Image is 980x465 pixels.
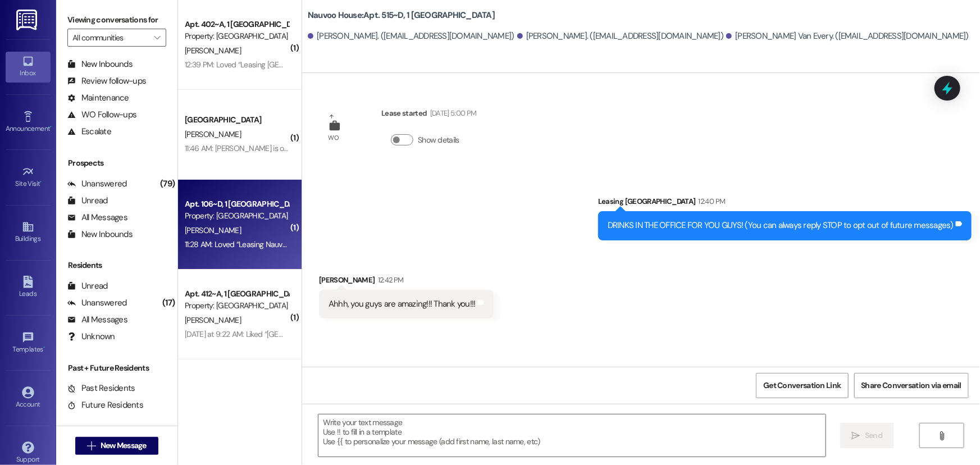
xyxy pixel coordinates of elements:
[427,107,477,119] div: [DATE] 5:00 PM
[756,373,848,398] button: Get Conversation Link
[763,380,841,391] span: Get Conversation Link
[43,344,45,352] span: •
[67,109,136,121] div: WO Follow-ups
[862,380,961,391] span: Share Conversation via email
[185,60,466,70] div: 12:39 PM: Loved “Leasing [GEOGRAPHIC_DATA] ([GEOGRAPHIC_DATA]): Hi! You can r…”
[726,30,969,42] div: [PERSON_NAME] Van Every. ([EMAIL_ADDRESS][DOMAIN_NAME])
[67,280,108,292] div: Unread
[67,92,129,104] div: Maintenance
[67,331,115,343] div: Unknown
[67,58,133,70] div: New Inbounds
[157,175,177,193] div: (79)
[308,30,514,42] div: [PERSON_NAME]. ([EMAIL_ADDRESS][DOMAIN_NAME])
[50,123,52,131] span: •
[6,272,51,303] a: Leads
[185,198,289,210] div: Apt. 106~D, 1 [GEOGRAPHIC_DATA]
[329,298,476,310] div: Ahhh, you guys are amazing!!! Thank you!!!
[67,382,135,394] div: Past Residents
[75,437,158,455] button: New Message
[185,210,289,222] div: Property: [GEOGRAPHIC_DATA]
[6,217,51,248] a: Buildings
[185,19,289,30] div: Apt. 402~A, 1 [GEOGRAPHIC_DATA]
[185,315,241,325] span: [PERSON_NAME]
[185,30,289,42] div: Property: [GEOGRAPHIC_DATA]
[6,162,51,193] a: Site Visit •
[56,259,177,271] div: Residents
[67,75,146,87] div: Review follow-ups
[185,329,489,339] div: [DATE] at 9:22 AM: Liked “[GEOGRAPHIC_DATA] ([GEOGRAPHIC_DATA]): You are currently #3”
[375,274,404,286] div: 12:42 PM
[598,195,972,211] div: Leasing [GEOGRAPHIC_DATA]
[865,430,882,441] span: Send
[40,178,42,186] span: •
[185,129,241,139] span: [PERSON_NAME]
[67,195,108,207] div: Unread
[67,229,133,240] div: New Inbounds
[67,178,127,190] div: Unanswered
[67,297,127,309] div: Unanswered
[67,314,127,326] div: All Messages
[56,157,177,169] div: Prospects
[185,300,289,312] div: Property: [GEOGRAPHIC_DATA]
[418,134,459,146] label: Show details
[938,431,946,440] i: 
[185,239,495,249] div: 11:28 AM: Loved “Leasing Nauvoo House ([GEOGRAPHIC_DATA]): WE LOVE HAVING YOU HERE!!”
[16,10,39,30] img: ResiDesk Logo
[72,29,148,47] input: All communities
[329,132,339,144] div: WO
[608,220,954,231] div: DRINKS IN THE OFFICE FOR YOU GUYS! (You can always reply STOP to opt out of future messages)
[840,423,895,448] button: Send
[852,431,860,440] i: 
[185,384,289,395] div: [GEOGRAPHIC_DATA]
[101,440,147,452] span: New Message
[308,10,495,21] b: Nauvoo House: Apt. 515~D, 1 [GEOGRAPHIC_DATA]
[381,107,476,123] div: Lease started
[67,399,143,411] div: Future Residents
[67,11,166,29] label: Viewing conversations for
[6,383,51,413] a: Account
[67,212,127,224] div: All Messages
[87,441,95,450] i: 
[696,195,726,207] div: 12:40 PM
[185,45,241,56] span: [PERSON_NAME]
[185,225,241,235] span: [PERSON_NAME]
[56,362,177,374] div: Past + Future Residents
[185,114,289,126] div: [GEOGRAPHIC_DATA]
[319,274,494,290] div: [PERSON_NAME]
[517,30,724,42] div: [PERSON_NAME]. ([EMAIL_ADDRESS][DOMAIN_NAME])
[6,52,51,82] a: Inbox
[854,373,969,398] button: Share Conversation via email
[159,294,177,312] div: (17)
[185,288,289,300] div: Apt. 412~A, 1 [GEOGRAPHIC_DATA]
[154,33,160,42] i: 
[67,126,111,138] div: Escalate
[6,328,51,358] a: Templates •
